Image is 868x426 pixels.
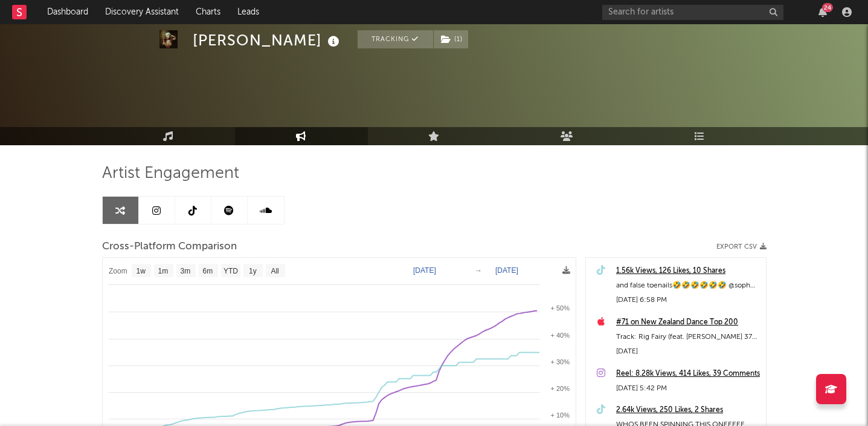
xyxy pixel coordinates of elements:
text: 1w [136,267,146,275]
text: 1y [249,267,257,275]
text: 1m [158,267,168,275]
text: + 40% [550,332,570,339]
text: [DATE] [495,266,518,275]
text: [DATE] [413,266,436,275]
a: #71 on New Zealand Dance Top 200 [616,315,760,330]
span: ( 1 ) [433,30,469,48]
text: 6m [202,267,213,275]
text: + 10% [550,411,570,419]
a: 1.56k Views, 126 Likes, 10 Shares [616,264,760,278]
a: 2.64k Views, 250 Likes, 2 Shares [616,403,760,418]
div: [DATE] 6:58 PM [616,293,760,307]
text: → [475,266,482,275]
div: 24 [822,3,833,12]
a: Reel: 8.28k Views, 414 Likes, 39 Comments [616,367,760,381]
span: Cross-Platform Comparison [102,240,237,254]
text: + 30% [550,358,570,365]
button: 24 [818,7,827,17]
div: [DATE] 5:42 PM [616,381,760,396]
text: Zoom [109,267,127,275]
button: Tracking [358,30,433,48]
button: (1) [434,30,468,48]
div: Track: Rig Fairy (feat. [PERSON_NAME] 373, Selecta J-Man and Aries) [616,330,760,344]
div: [PERSON_NAME] [193,30,342,50]
text: All [271,267,278,275]
text: + 20% [550,385,570,392]
button: Export CSV [716,243,767,251]
span: Artist Engagement [102,166,239,181]
input: Search for artists [602,5,783,20]
div: and false toenails🤣🤣🤣🤣🤣🤣 @soph🩷🩷🩷 #whp #rave #dnb #jungle #[PERSON_NAME] [616,278,760,293]
div: [DATE] [616,344,760,359]
text: 3m [180,267,190,275]
text: YTD [223,267,237,275]
text: + 50% [550,304,570,312]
